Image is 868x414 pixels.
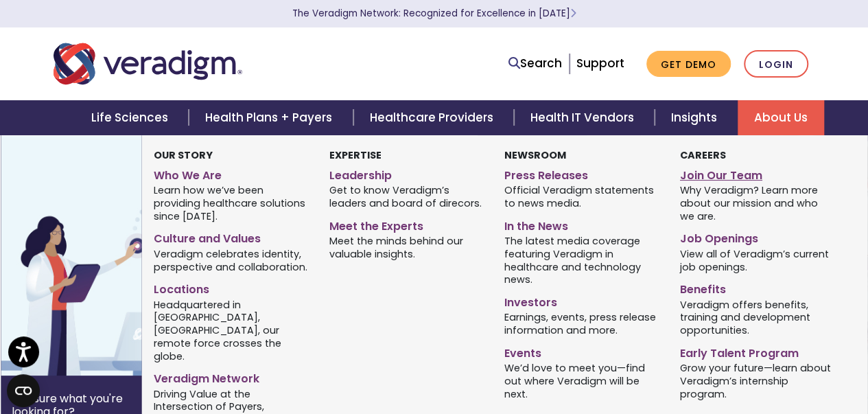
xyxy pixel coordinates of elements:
[75,100,189,135] a: Life Sciences
[680,163,835,183] a: Join Our Team
[504,290,659,310] a: Investors
[292,7,576,20] a: The Veradigm Network: Recognized for Excellence in [DATE]Learn More
[189,100,353,135] a: Health Plans + Payers
[504,310,659,337] span: Earnings, events, press release information and more.
[680,246,835,273] span: View all of Veradigm’s current job openings.
[154,227,309,246] a: Culture and Values
[154,277,309,297] a: Locations
[744,50,808,78] a: Login
[514,100,655,135] a: Health IT Vendors
[154,246,309,273] span: Veradigm celebrates identity, perspective and collaboration.
[504,163,659,183] a: Press Releases
[680,183,835,223] span: Why Veradigm? Learn more about our mission and who we are.
[154,297,309,363] span: Headquartered in [GEOGRAPHIC_DATA], [GEOGRAPHIC_DATA], our remote force crosses the globe.
[353,100,514,135] a: Healthcare Providers
[504,361,659,401] span: We’d love to meet you—find out where Veradigm will be next.
[504,341,659,361] a: Events
[508,54,562,73] a: Search
[154,183,309,223] span: Learn how we’ve been providing healthcare solutions since [DATE].
[54,41,242,87] img: Veradigm logo
[154,367,309,387] a: Veradigm Network
[504,234,659,286] span: The latest media coverage featuring Veradigm in healthcare and technology news.
[680,361,835,401] span: Grow your future—learn about Veradigm’s internship program.
[680,148,726,162] strong: Careers
[646,51,731,78] a: Get Demo
[655,100,738,135] a: Insights
[680,227,835,246] a: Job Openings
[154,163,309,183] a: Who We Are
[738,100,824,135] a: About Us
[504,214,659,234] a: In the News
[7,374,40,407] button: Open CMP widget
[680,277,835,297] a: Benefits
[570,7,576,20] span: Learn More
[1,135,222,376] img: Vector image of Veradigm’s Story
[329,234,484,261] span: Meet the minds behind our valuable insights.
[504,148,566,162] strong: Newsroom
[329,163,484,183] a: Leadership
[504,183,659,210] span: Official Veradigm statements to news media.
[576,55,624,71] a: Support
[680,297,835,337] span: Veradigm offers benefits, training and development opportunities.
[680,341,835,361] a: Early Talent Program
[154,148,213,162] strong: Our Story
[329,183,484,210] span: Get to know Veradigm’s leaders and board of direcors.
[329,214,484,234] a: Meet the Experts
[329,148,382,162] strong: Expertise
